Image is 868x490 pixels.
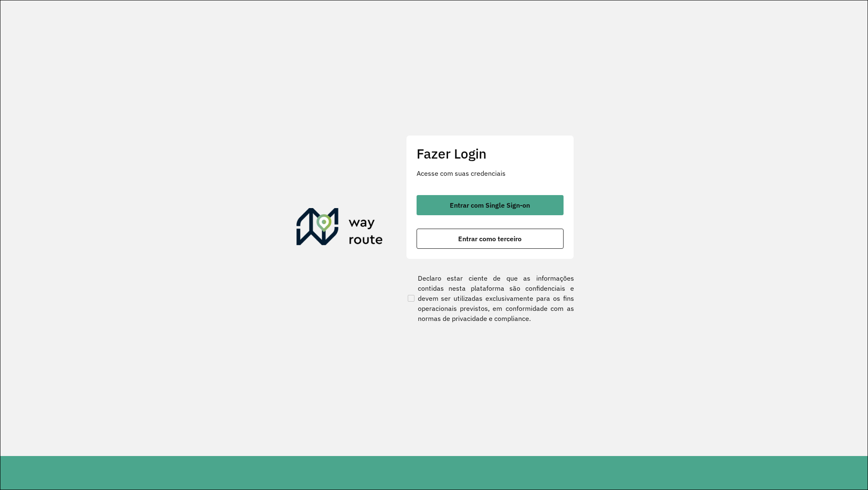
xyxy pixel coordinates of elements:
label: Declaro estar ciente de que as informações contidas nesta plataforma são confidenciais e devem se... [406,273,574,323]
p: Acesse com suas credenciais [417,168,564,178]
button: button [417,229,564,249]
span: Entrar como terceiro [458,235,522,242]
button: button [417,195,564,215]
img: Roteirizador AmbevTech [296,208,383,248]
h2: Fazer Login [417,146,564,162]
span: Entrar com Single Sign-on [450,202,530,209]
